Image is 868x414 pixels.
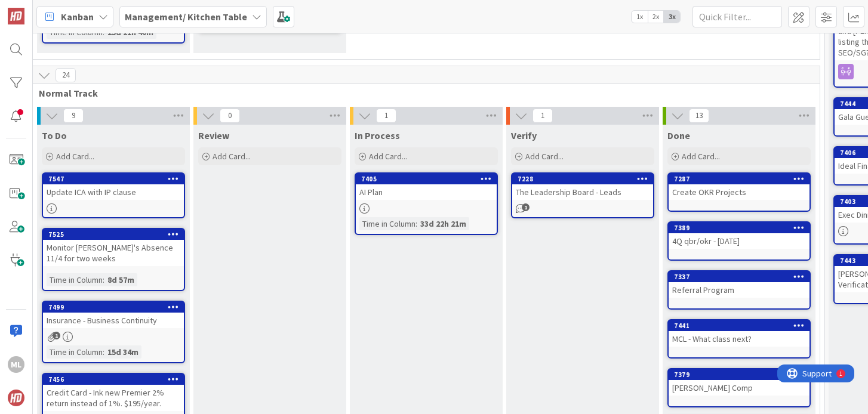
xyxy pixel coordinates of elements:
[648,11,664,23] span: 2x
[669,369,809,380] div: 7379
[47,345,103,359] div: Time in Column
[669,380,809,396] div: [PERSON_NAME] Comp
[669,271,809,298] div: 7337Referral Program
[664,11,680,23] span: 3x
[356,174,497,200] div: 7405AI Plan
[674,273,809,281] div: 7337
[674,322,809,330] div: 7441
[359,217,415,230] div: Time in Column
[43,184,184,200] div: Update ICA with IP clause
[512,174,653,200] div: 7228The Leadership Board - Leads
[511,129,537,141] span: Verify
[61,10,94,24] span: Kanban
[48,303,184,311] div: 7499
[43,374,184,411] div: 7456Credit Card - Ink new Premier 2% return instead of 1%. $195/year.
[689,109,709,123] span: 13
[356,174,497,184] div: 7405
[674,370,809,379] div: 7379
[103,345,104,359] span: :
[43,229,184,240] div: 7525
[667,129,690,141] span: Done
[632,11,648,23] span: 1x
[43,174,184,200] div: 7547Update ICA with IP clause
[25,2,54,16] span: Support
[43,302,184,313] div: 7499
[104,345,141,359] div: 15d 34m
[669,174,809,184] div: 7287
[220,109,240,123] span: 0
[103,273,104,286] span: :
[356,184,497,200] div: AI Plan
[669,320,809,331] div: 7441
[518,175,653,183] div: 7228
[669,271,809,282] div: 7337
[512,174,653,184] div: 7228
[682,151,720,162] span: Add Card...
[355,129,400,141] span: In Process
[56,68,76,82] span: 24
[669,223,809,249] div: 73894Q qbr/okr - [DATE]
[674,224,809,232] div: 7389
[43,313,184,328] div: Insurance - Business Continuity
[522,203,530,211] span: 1
[525,151,564,162] span: Add Card...
[43,174,184,184] div: 7547
[48,230,184,239] div: 7525
[512,184,653,200] div: The Leadership Board - Leads
[669,320,809,347] div: 7441MCL - What class next?
[47,273,103,286] div: Time in Column
[669,331,809,347] div: MCL - What class next?
[62,5,65,14] div: 1
[48,175,184,183] div: 7547
[125,11,247,23] b: Management/ Kitchen Table
[43,302,184,328] div: 7499Insurance - Business Continuity
[8,8,24,24] img: Visit kanbanzone.com
[53,332,60,339] span: 1
[369,151,407,162] span: Add Card...
[43,385,184,411] div: Credit Card - Ink new Premier 2% return instead of 1%. $195/year.
[669,282,809,298] div: Referral Program
[198,129,229,141] span: Review
[8,356,24,373] div: ML
[39,87,805,99] span: Normal Track
[533,109,553,123] span: 1
[669,223,809,233] div: 7389
[669,184,809,200] div: Create OKR Projects
[43,229,184,266] div: 7525Monitor [PERSON_NAME]'s Absence 11/4 for two weeks
[376,109,396,123] span: 1
[417,217,469,230] div: 33d 22h 21m
[8,390,24,406] img: avatar
[674,175,809,183] div: 7287
[669,233,809,249] div: 4Q qbr/okr - [DATE]
[361,175,497,183] div: 7405
[213,151,251,162] span: Add Card...
[42,129,67,141] span: To Do
[415,217,417,230] span: :
[43,374,184,385] div: 7456
[669,174,809,200] div: 7287Create OKR Projects
[56,151,94,162] span: Add Card...
[43,240,184,266] div: Monitor [PERSON_NAME]'s Absence 11/4 for two weeks
[104,273,137,286] div: 8d 57m
[63,109,84,123] span: 9
[669,369,809,396] div: 7379[PERSON_NAME] Comp
[48,375,184,384] div: 7456
[692,6,782,27] input: Quick Filter...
